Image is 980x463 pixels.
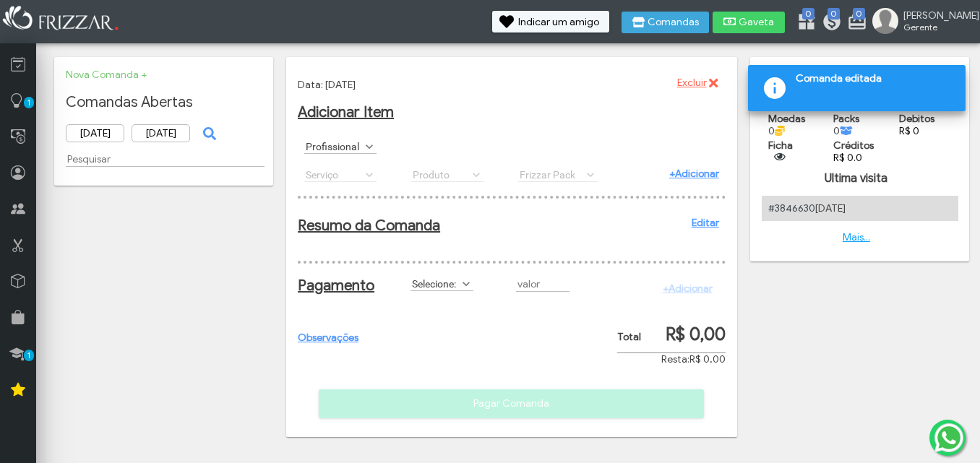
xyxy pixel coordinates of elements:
h4: Ultima visita [762,171,951,186]
label: Profissional [304,139,364,153]
a: Mais... [843,231,870,243]
span: Debitos [899,113,934,125]
span: R$ 0,00 [666,324,726,345]
span: Packs [833,113,859,125]
div: [DATE] [762,196,958,221]
h2: Comandas Abertas [66,93,262,111]
a: Editar [692,217,719,229]
a: #3846630 [768,202,815,215]
input: valor [516,277,569,292]
p: Data: [DATE] [298,79,726,91]
span: Comanda editada [796,72,955,90]
span: Excluir [677,72,707,94]
a: 0 [796,12,811,35]
h2: Resumo da Comanda [298,217,719,235]
button: ui-button [197,123,219,144]
h2: Pagamento [298,277,361,295]
span: 0 [828,8,840,20]
span: [PERSON_NAME] [903,9,968,22]
a: 0 [822,12,836,35]
span: 0 [802,8,814,20]
span: 0 [833,125,853,137]
a: [PERSON_NAME] Gerente [872,8,973,37]
a: R$ 0 [899,125,919,137]
a: +Adicionar [669,168,719,180]
a: R$ 0.0 [833,152,862,164]
span: Moedas [768,113,805,125]
span: Indicar um amigo [518,17,599,27]
span: R$ 0,00 [689,353,726,365]
button: Gaveta [713,12,785,33]
a: Observações [298,332,358,344]
span: Créditos [833,139,874,152]
span: 0 [853,8,865,20]
span: 0 [768,125,785,137]
a: 0 [847,12,861,35]
a: Nova Comanda + [66,69,147,81]
button: Indicar um amigo [492,11,609,33]
h2: Adicionar Item [298,103,726,121]
span: ui-button [207,123,209,144]
button: Comandas [622,12,709,33]
span: 1 [24,350,34,361]
input: Pesquisar [66,152,265,167]
span: Ficha [768,139,793,152]
img: whatsapp.png [932,420,966,455]
span: Total [617,331,641,343]
button: ui-button [768,152,790,163]
input: Data Final [132,124,190,142]
span: Comandas [648,17,699,27]
span: 1 [24,97,34,108]
span: Gerente [903,22,968,33]
span: Gaveta [739,17,775,27]
button: Excluir [667,72,725,94]
div: Resta: [617,353,726,365]
label: Selecione: [411,277,460,290]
